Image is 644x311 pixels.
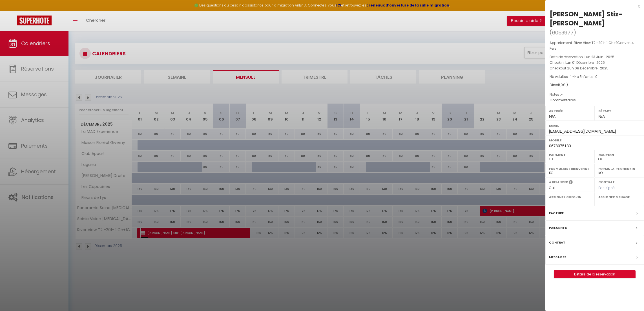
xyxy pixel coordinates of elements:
p: Checkin : [550,60,640,65]
span: 6053977 [552,29,574,36]
label: Paiement [549,152,591,158]
span: ( € ) [559,82,568,87]
span: N/A [598,114,605,119]
label: Contrat [549,240,565,246]
label: Assigner Menage [598,194,640,200]
span: ( ) [550,29,576,36]
label: A relancer [549,180,568,185]
label: Départ [598,108,640,114]
span: Lun 23 Juin . 2025 [585,54,614,59]
p: Checkout : [550,65,640,71]
label: Facture [549,210,564,216]
i: Sélectionner OUI si vous souhaiter envoyer les séquences de messages post-checkout [569,180,573,186]
label: Assigner Checkin [549,194,591,200]
span: Lun 01 Décembre . 2025 [565,60,605,65]
span: River View T2 -201- 1 Ch+1Convert 4 Pers [550,40,634,51]
span: Nb Enfants : 0 [574,74,597,79]
div: [PERSON_NAME] Stiz-[PERSON_NAME] [550,10,640,28]
label: Messages [549,254,566,260]
a: Détails de la réservation [554,271,635,278]
label: Formulaire Checkin [598,166,640,172]
p: Commentaires : [550,97,640,103]
span: [EMAIL_ADDRESS][DOMAIN_NAME] [549,129,616,133]
span: Pas signé [598,185,615,190]
span: Nb Adultes : 1 - [550,74,597,79]
label: Contrat [598,180,615,183]
button: Ouvrir le widget de chat LiveChat [5,2,21,19]
label: Formulaire Bienvenue [549,166,591,172]
label: Arrivée [549,108,591,114]
label: Paiements [549,225,567,231]
p: Date de réservation : [550,54,640,60]
div: Direct [550,82,640,88]
span: - [577,98,579,102]
button: Détails de la réservation [554,270,636,278]
span: - [561,92,563,97]
label: Caution [598,152,640,158]
span: Lun 08 Décembre . 2025 [568,66,608,71]
p: Notes : [550,92,640,97]
span: 0 [561,82,563,87]
span: N/A [549,114,556,119]
div: x [545,3,640,10]
span: 0678075130 [549,144,571,148]
p: Appartement : [550,40,640,51]
label: Email [549,123,640,128]
label: Mobile [549,137,640,143]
